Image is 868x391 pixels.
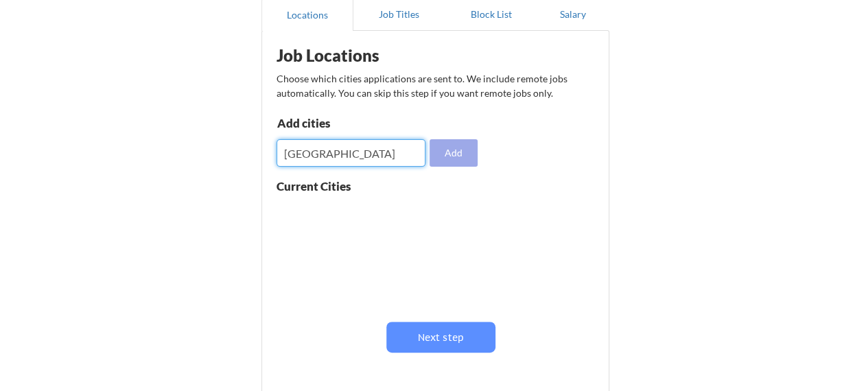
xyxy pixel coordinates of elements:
[277,47,450,64] div: Job Locations
[277,139,426,167] input: Type here...
[386,322,495,353] button: Next step
[277,71,593,100] div: Choose which cities applications are sent to. We include remote jobs automatically. You can skip ...
[277,117,419,129] div: Add cities
[430,139,478,167] button: Add
[277,180,382,192] div: Current Cities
